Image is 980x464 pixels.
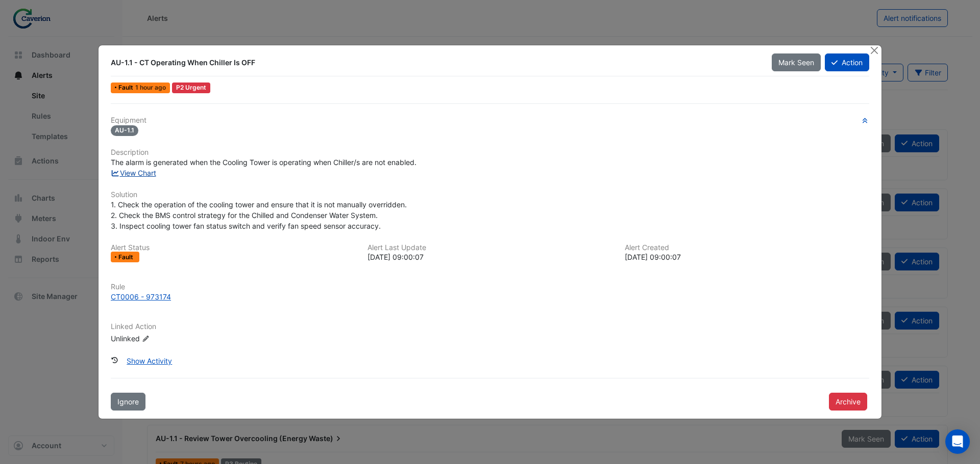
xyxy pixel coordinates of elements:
[111,200,409,230] span: 1. Check the operation of the cooling tower and ensure that it is not manually overridden. 2. Che...
[772,53,821,71] button: Mark Seen
[111,169,156,177] a: View Chart
[111,125,138,136] span: AU-1.1
[111,116,869,125] h6: Equipment
[118,85,135,91] span: Fault
[111,58,759,68] div: AU-1.1 - CT Operating When Chiller Is OFF
[120,352,179,370] button: Show Activity
[111,322,869,331] h6: Linked Action
[111,158,416,167] span: The alarm is generated when the Cooling Tower is operating when Chiller/s are not enabled.
[778,58,814,67] span: Mark Seen
[142,335,150,343] fa-icon: Edit Linked Action
[945,429,970,454] div: Open Intercom Messenger
[172,83,210,93] div: P2 Urgent
[869,45,879,56] button: Close
[825,53,869,71] button: Action
[111,283,869,291] h6: Rule
[625,243,869,252] h6: Alert Created
[829,393,867,411] button: Archive
[111,393,145,411] button: Ignore
[111,243,355,252] h6: Alert Status
[111,291,869,302] a: CT0006 - 973174
[367,243,612,252] h6: Alert Last Update
[135,84,166,91] span: Wed 27-Aug-2025 09:00 EEST
[367,252,612,262] div: [DATE] 09:00:07
[111,333,233,344] div: Unlinked
[117,397,139,406] span: Ignore
[111,148,869,157] h6: Description
[118,254,135,260] span: Fault
[625,252,869,262] div: [DATE] 09:00:07
[111,291,171,302] div: CT0006 - 973174
[111,190,869,199] h6: Solution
